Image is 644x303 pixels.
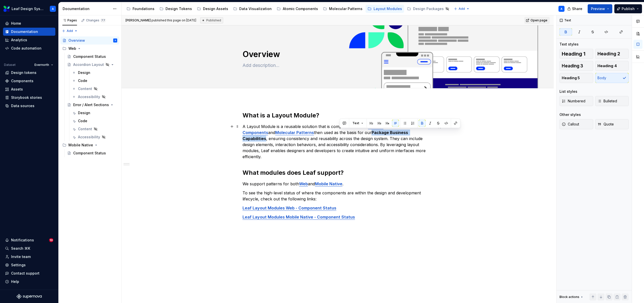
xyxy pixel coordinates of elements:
[11,246,30,251] div: Search ⌘K
[62,18,77,22] div: Pages
[562,99,585,104] span: Numbered
[524,17,550,24] a: Open page
[243,190,433,202] p: To see the high-level status of where the components are within the design and development lifecy...
[78,86,92,91] div: Content
[560,7,562,11] div: A
[572,6,582,11] span: Share
[12,6,44,11] div: Leaf Design System
[200,17,223,23] div: Published
[595,49,629,59] button: Heading 2
[63,6,110,11] div: Documentation
[11,46,42,51] div: Code automation
[73,62,104,67] div: Accordion Layout
[70,77,119,85] a: Code
[70,133,119,141] a: Accessibility
[595,119,629,129] button: Quote
[459,7,465,11] span: Add
[559,293,584,300] div: Block actions
[60,45,119,53] div: Web
[68,46,76,51] div: Web
[562,122,579,127] span: Callout
[125,5,156,13] a: Foundations
[3,269,55,277] button: Contact support
[559,73,593,83] button: Heading 5
[78,110,90,115] div: Design
[70,125,119,133] a: Content
[3,102,55,110] a: Data sources
[242,48,432,60] textarea: Overview
[562,75,580,80] span: Heading 5
[559,119,593,129] button: Callout
[60,36,119,157] div: Page tree
[65,61,119,69] a: Accordion Layout
[239,6,272,11] div: Data Visualization
[366,5,404,13] a: Layout Modules
[73,151,106,156] div: Component Status
[32,61,55,68] button: Evernorth
[203,6,228,11] div: Design Assets
[3,253,55,261] a: Invite team
[4,63,16,67] div: Dataset
[60,141,119,149] div: Mobile Native
[243,169,433,177] h2: What modules does Leaf support?
[115,38,116,43] div: A
[52,7,54,11] div: A
[559,42,579,47] div: Text styles
[49,238,53,242] span: 10
[413,6,444,11] div: Design Packages
[78,135,100,140] div: Accessibility
[86,18,106,22] div: Changes
[3,44,55,52] a: Code automation
[78,78,87,83] div: Code
[452,5,471,12] button: Add
[243,111,433,119] h2: What is a Layout Module?
[283,6,318,11] div: Atomic Components
[243,214,355,220] a: Leaf Layout Modules Mobile Native - Component Status
[614,4,642,13] button: Publish
[597,51,620,56] span: Heading 2
[3,69,55,77] a: Design tokens
[70,93,119,101] a: Accessibility
[1,3,57,14] button: Leaf Design SystemA
[11,29,38,34] div: Documentation
[531,18,547,22] span: Open page
[126,18,151,22] span: [PERSON_NAME]
[405,5,451,13] a: Design Packages
[595,96,629,106] button: Bulleted
[67,29,73,33] span: Add
[3,85,55,93] a: Assets
[595,61,629,71] button: Heading 4
[65,101,119,109] a: Error / Alert Sections
[231,5,274,13] a: Data Visualization
[3,28,55,36] a: Documentation
[11,78,33,83] div: Components
[68,143,93,148] div: Mobile Native
[11,279,19,284] div: Help
[565,4,586,13] button: Share
[17,294,42,299] svg: Supernova Logo
[70,117,119,125] a: Code
[100,18,106,22] span: 77
[559,89,577,94] div: List styles
[34,63,49,67] span: Evernorth
[275,5,320,13] a: Atomic Components
[125,4,451,14] div: Page tree
[11,271,39,276] div: Contact support
[243,181,433,187] p: We support patterns for both and .
[73,54,106,59] div: Component Status
[559,295,579,299] div: Block actions
[3,77,55,85] a: Components
[4,6,10,12] img: 6e787e26-f4c0-4230-8924-624fe4a2d214.png
[275,130,314,135] a: Molecular Patterns
[562,51,585,56] span: Heading 1
[315,181,342,186] a: Mobile Native
[70,85,119,93] a: Content
[68,38,85,43] div: Overview
[299,181,308,186] a: Web
[157,5,194,13] a: Design Tokens
[11,254,31,259] div: Invite team
[622,6,635,11] span: Publish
